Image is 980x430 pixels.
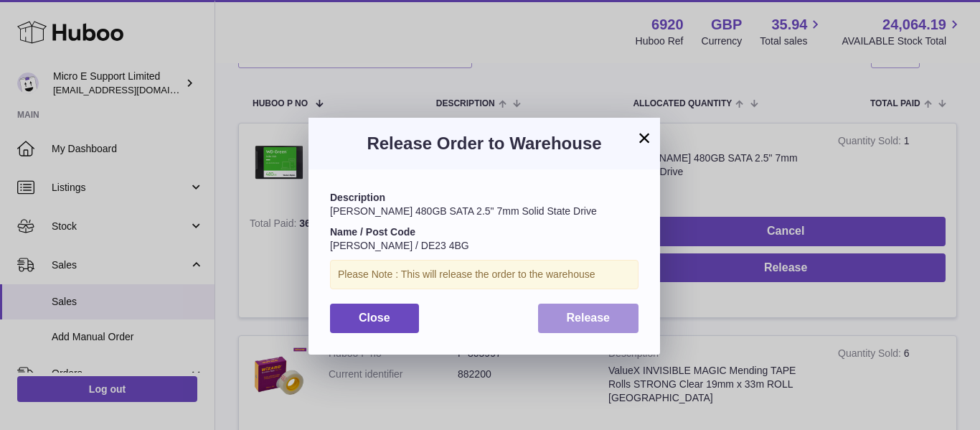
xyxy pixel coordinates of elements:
[330,304,419,333] button: Close
[330,205,597,217] span: [PERSON_NAME] 480GB SATA 2.5" 7mm Solid State Drive
[359,312,390,324] span: Close
[330,132,639,155] h3: Release Order to Warehouse
[330,240,469,251] span: [PERSON_NAME] / DE23 4BG
[330,192,385,203] strong: Description
[567,312,611,324] span: Release
[636,129,653,146] button: ×
[330,226,415,238] strong: Name / Post Code
[538,304,639,333] button: Release
[330,260,639,289] div: Please Note : This will release the order to the warehouse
